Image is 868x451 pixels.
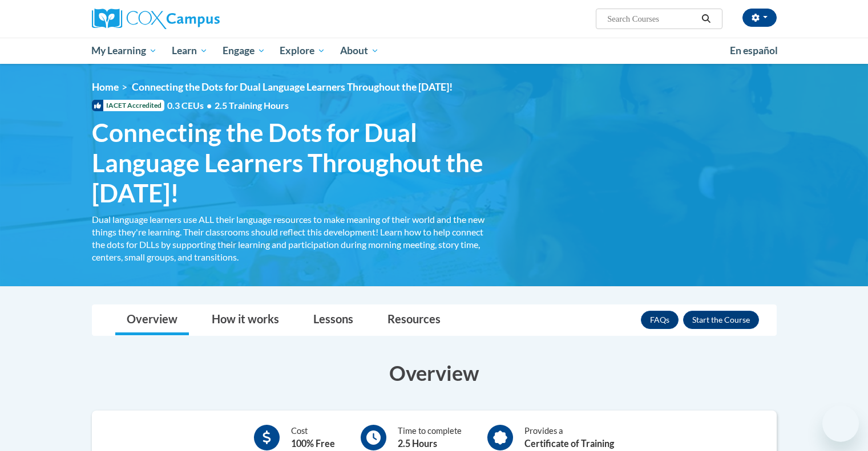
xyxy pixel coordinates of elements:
[215,38,273,64] a: Engage
[398,438,437,449] b: 2.5 Hours
[641,311,679,329] a: FAQs
[291,438,335,449] b: 100% Free
[172,44,208,58] span: Learn
[223,44,265,58] span: Engage
[92,117,486,208] span: Connecting the Dots for Dual Language Learners Throughout the [DATE]!
[376,305,452,335] a: Resources
[92,359,777,387] h3: Overview
[340,44,379,58] span: About
[132,81,453,93] span: Connecting the Dots for Dual Language Learners Throughout the [DATE]!
[524,438,614,449] b: Certificate of Training
[91,44,157,58] span: My Learning
[272,38,333,64] a: Explore
[697,12,714,26] button: Search
[84,38,165,64] a: My Learning
[75,38,794,64] div: Main menu
[164,38,215,64] a: Learn
[333,38,386,64] a: About
[92,9,309,29] a: Cox Campus
[606,12,697,26] input: Search Courses
[280,44,325,58] span: Explore
[524,425,614,450] div: Provides a
[92,9,220,29] img: Cox Campus
[730,44,778,56] span: En español
[291,425,335,450] div: Cost
[742,9,777,27] button: Account Settings
[683,311,759,329] button: Enroll
[822,405,859,442] iframe: Button to launch messaging window
[302,305,365,335] a: Lessons
[92,213,486,263] div: Dual language learners use ALL their language resources to make meaning of their world and the ne...
[207,100,212,111] span: •
[200,305,290,335] a: How it works
[398,425,462,450] div: Time to complete
[92,81,119,93] a: Home
[167,99,289,112] span: 0.3 CEUs
[115,305,189,335] a: Overview
[722,39,785,63] a: En español
[215,100,289,111] span: 2.5 Training Hours
[92,100,164,111] span: IACET Accredited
